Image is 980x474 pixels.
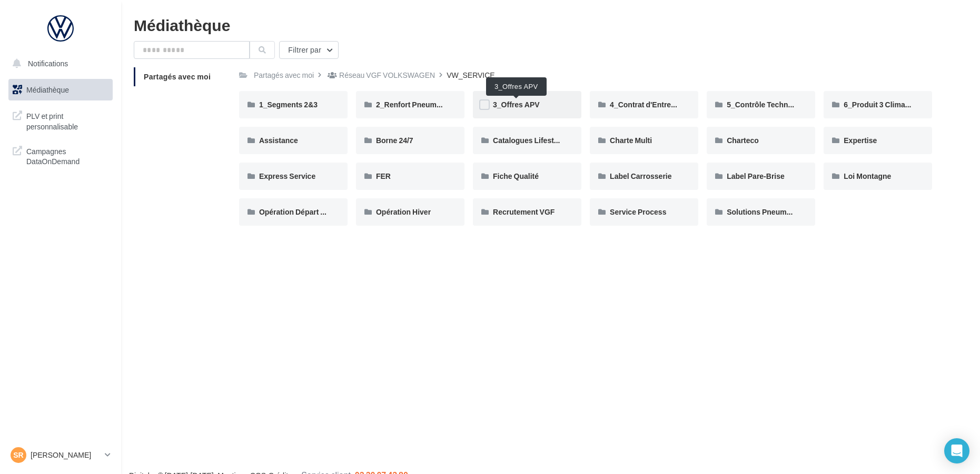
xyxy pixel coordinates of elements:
[26,109,108,132] span: PLV et print personnalisable
[493,172,539,180] span: Fiche Qualité
[376,136,413,145] span: Borne 24/7
[844,172,891,180] span: Loi Montagne
[134,17,967,33] div: Médiathèque
[6,53,111,75] button: Notifications
[727,172,785,180] span: Label Pare-Brise
[259,172,315,180] span: Express Service
[944,438,969,463] div: Open Intercom Messenger
[447,70,495,80] div: VW_SERVICE
[493,136,564,145] span: Catalogues Lifestyle
[339,70,435,80] div: Réseau VGF VOLKSWAGEN
[26,144,108,167] span: Campagnes DataOnDemand
[259,100,318,109] span: 1_Segments 2&3
[8,445,113,465] a: SR [PERSON_NAME]
[28,59,68,68] span: Notifications
[13,450,23,460] span: SR
[6,140,115,171] a: Campagnes DataOnDemand
[610,136,652,145] span: Charte Multi
[486,77,547,96] div: 3_Offres APV
[6,79,115,101] a: Médiathèque
[376,100,462,109] span: 2_Renfort Pneumatiques
[376,207,431,216] span: Opération Hiver
[493,207,555,216] span: Recrutement VGF
[610,172,671,180] span: Label Carrosserie
[493,100,540,109] span: 3_Offres APV
[259,207,364,216] span: Opération Départ en Vacances
[31,450,101,460] p: [PERSON_NAME]
[376,172,391,180] span: FER
[727,136,759,145] span: Charteco
[610,100,684,109] span: 4_Contrat d'Entretien
[727,100,824,109] span: 5_Contrôle Technique offert
[610,207,666,216] span: Service Process
[26,85,69,94] span: Médiathèque
[6,105,115,136] a: PLV et print personnalisable
[844,100,931,109] span: 6_Produit 3 Climatisation
[259,136,298,145] span: Assistance
[727,207,812,216] span: Solutions Pneumatiques
[844,136,877,145] span: Expertise
[144,72,211,81] span: Partagés avec moi
[279,41,339,59] button: Filtrer par
[254,70,314,80] div: Partagés avec moi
